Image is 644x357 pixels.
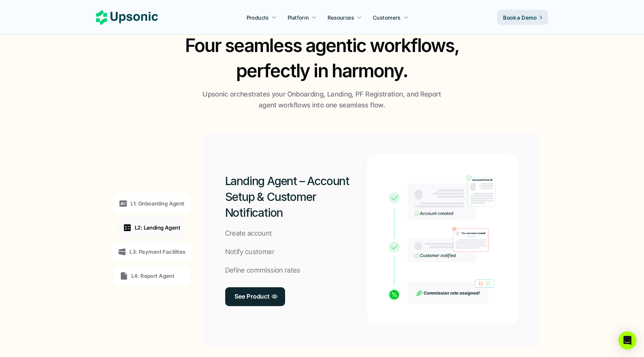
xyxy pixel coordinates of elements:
[242,11,281,24] a: Products
[497,10,548,25] a: Book a Demo
[131,199,184,207] p: L1: Onboarding Agent
[225,247,275,257] p: Notify customer
[288,14,309,21] p: Platform
[130,248,185,256] p: L3: Payment Facilities
[618,331,636,349] div: Open Intercom Messenger
[328,14,354,21] p: Resources
[373,14,401,21] p: Customers
[225,228,272,239] p: Create account
[135,224,180,231] p: L2: Landing Agent
[235,291,270,302] p: See Product
[503,14,537,21] p: Book a Demo
[225,173,368,221] h2: Landing Agent – Account Setup & Customer Notification
[200,89,444,111] p: Upsonic orchestrates your Onboarding, Landing, PF Registration, and Report agent workflows into o...
[247,14,269,21] p: Products
[131,272,175,280] p: L4: Report Agent
[225,287,285,306] a: See Product
[225,265,301,276] p: Define commission rates
[177,33,467,83] h2: Four seamless agentic workflows, perfectly in harmony.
